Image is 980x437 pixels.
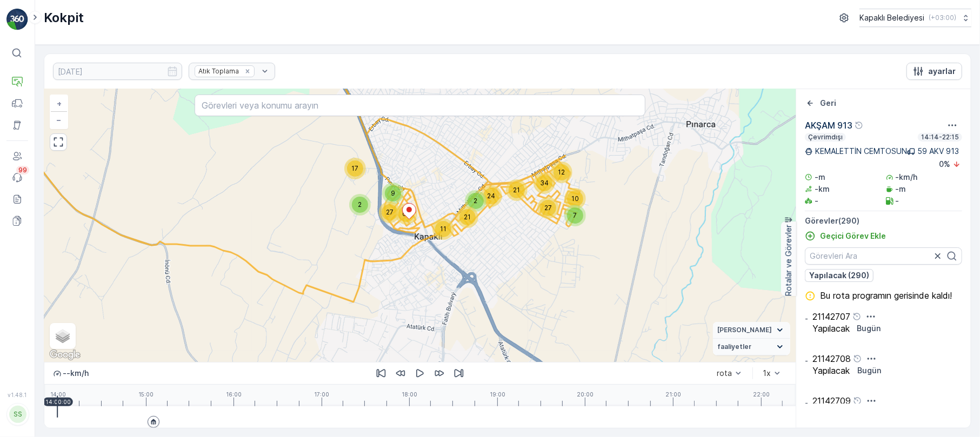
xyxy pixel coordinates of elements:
[852,312,861,321] div: Yardım Araç İkonu
[481,185,502,207] div: 24
[805,269,874,282] button: Yapılacak (290)
[382,183,404,204] div: 9
[896,172,918,183] p: -km/h
[805,399,808,407] p: -
[195,95,645,116] input: Görevleri veya konumu arayın
[544,204,552,212] span: 27
[929,14,956,22] p: ( +03:00 )
[396,203,417,225] div: 65
[44,9,84,26] p: Kokpit
[815,184,830,194] p: -km
[665,391,681,398] p: 21:00
[896,184,906,194] p: -m
[920,133,960,142] p: 14:14-22:15
[713,322,790,339] summary: [PERSON_NAME]
[805,216,962,226] p: Görevler ( 290 )
[50,391,66,398] p: 14:00
[432,218,454,240] div: 11
[226,391,242,398] p: 16:00
[805,314,808,323] p: -
[853,396,862,405] div: Yardım Araç İkonu
[440,225,446,233] span: 11
[474,197,478,205] span: 2
[6,167,28,189] a: 99
[571,194,579,203] span: 10
[820,291,952,300] span: Bu rota programın gerisinde kaldı!
[917,146,959,157] p: 59 AKV 913
[6,400,28,428] button: SS
[457,206,478,228] div: 21
[506,179,528,201] div: 21
[859,12,924,23] p: Kapaklı Belediyesi
[514,186,521,194] span: 21
[45,399,71,405] p: 14:00:00
[379,201,401,223] div: 27
[857,365,881,376] p: Bugün
[805,247,962,265] input: Görevleri Ara
[807,133,844,142] p: Çevrimdışı
[812,312,850,321] p: 21142707
[402,391,417,398] p: 18:00
[812,366,850,375] p: Yapılacak
[540,179,549,187] span: 34
[537,197,559,219] div: 27
[57,115,62,124] span: −
[577,391,594,398] p: 20:00
[558,168,565,176] span: 12
[805,119,852,132] p: AKŞAM 913
[6,9,28,30] img: logo
[753,391,770,398] p: 22:00
[391,189,395,197] span: 9
[812,354,851,364] p: 21142708
[815,146,907,157] p: KEMALETTİN CEMTOSUN
[574,211,577,219] span: 7
[534,172,555,194] div: 34
[855,121,863,130] div: Yardım Araç İkonu
[551,162,572,183] div: 12
[488,192,496,200] span: 24
[352,164,359,172] span: 17
[51,96,67,112] a: Yakınlaştır
[349,194,371,216] div: 2
[763,369,771,378] div: 1x
[717,369,732,378] div: rota
[464,213,471,221] span: 21
[51,112,67,128] a: Uzaklaştır
[490,391,505,398] p: 19:00
[805,357,808,365] p: -
[564,205,586,226] div: 7
[805,98,836,109] a: Geri
[47,348,83,362] a: Bu bölgeyi Google Haritalar'da açın (yeni pencerede açılır)
[939,159,950,170] p: 0 %
[344,158,366,179] div: 17
[820,98,836,109] p: Geri
[6,392,28,398] span: v 1.48.1
[809,270,869,281] p: Yapılacak (290)
[906,63,962,80] button: ayarlar
[57,99,62,108] span: +
[853,354,862,363] div: Yardım Araç İkonu
[783,225,794,296] p: Rotalar ve Görevler
[805,231,886,241] a: Geçici Görev Ekle
[812,396,851,406] p: 21142709
[465,190,486,212] div: 2
[713,339,790,355] summary: faaliyetler
[53,63,182,80] input: dd/mm/yyyy
[138,391,154,398] p: 15:00
[47,348,83,362] img: Google
[717,342,751,351] span: faaliyetler
[386,208,394,216] span: 27
[63,368,89,379] p: -- km/h
[717,326,772,334] span: [PERSON_NAME]
[358,200,362,209] span: 2
[812,324,850,333] p: Yapılacak
[51,324,75,348] a: Layers
[18,166,27,174] p: 99
[820,231,886,241] p: Geçici Görev Ekle
[9,406,26,423] div: SS
[314,391,329,398] p: 17:00
[857,323,881,334] p: Bugün
[564,188,586,210] div: 10
[815,196,818,206] p: -
[896,196,899,206] p: -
